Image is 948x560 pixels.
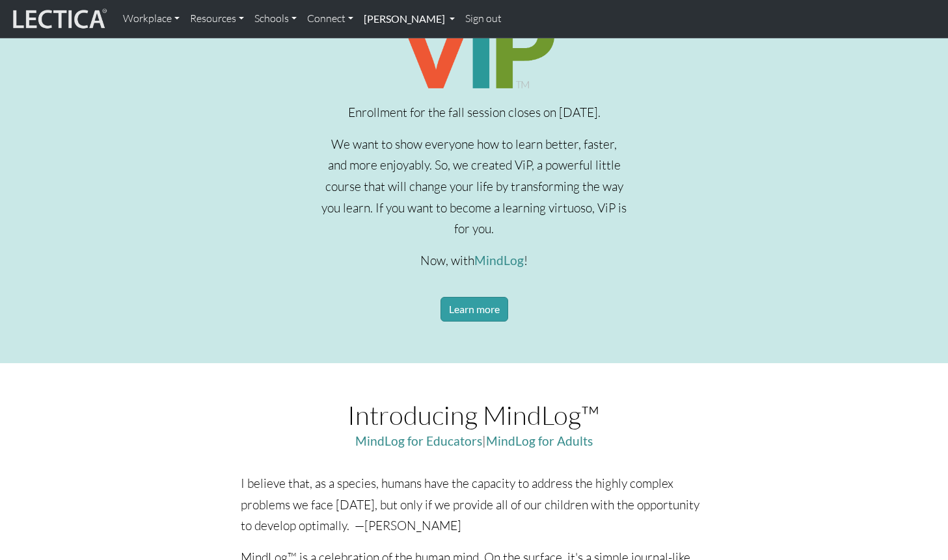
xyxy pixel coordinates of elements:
p: | [161,431,787,452]
a: Workplace [118,5,185,32]
a: Schools [249,5,302,32]
a: Connect [302,5,359,32]
h1: Introducing MindLog™ [161,400,787,431]
a: Sign out [460,5,507,32]
a: MindLog for Educators [355,433,482,448]
a: [PERSON_NAME] [359,5,460,32]
img: lecticalive [10,6,107,31]
p: I believe that, as a species, humans have the capacity to address the highly complex problems we ... [241,473,707,537]
a: MindLog for Adults [486,433,593,448]
p: Now, with ! [321,250,627,272]
a: Learn more [440,297,508,322]
a: MindLog [474,253,524,268]
p: Enrollment for the fall session closes on [DATE]. [321,102,627,123]
a: Resources [185,5,249,32]
p: We want to show everyone how to learn better, faster, and more enjoyably. So, we created ViP, a p... [321,134,627,240]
